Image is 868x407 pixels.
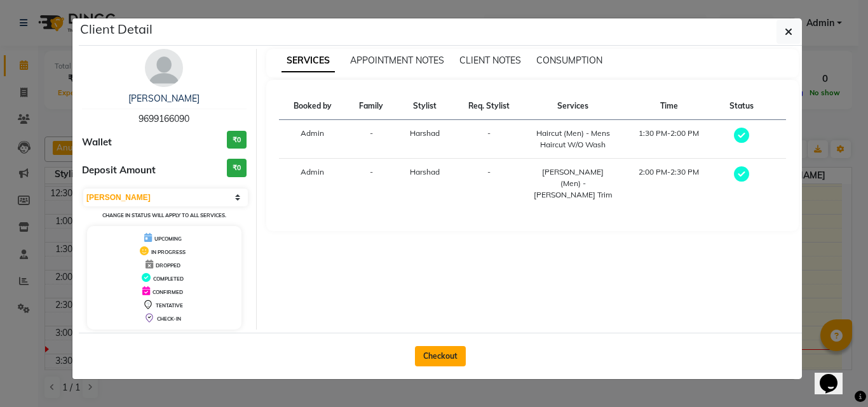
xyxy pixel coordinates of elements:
div: Haircut (Men) - Mens Haircut W/O Wash [532,128,614,150]
td: - [346,120,396,159]
span: COMPLETED [153,276,184,282]
td: Admin [279,120,346,159]
th: Time [621,93,717,120]
span: CONFIRMED [153,289,183,295]
td: - [346,159,396,209]
th: Booked by [279,93,346,120]
a: [PERSON_NAME] [128,93,200,104]
img: avatar [145,49,183,87]
span: Deposit Amount [82,163,156,178]
div: [PERSON_NAME] (Men) - [PERSON_NAME] Trim [532,166,614,201]
iframe: chat widget [815,356,855,394]
span: Harshad [410,167,440,177]
h3: ₹0 [227,159,247,177]
span: CONSUMPTION [536,55,602,66]
h5: Client Detail [80,20,153,39]
td: 2:00 PM-2:30 PM [621,159,717,209]
span: IN PROGRESS [151,249,186,255]
span: 9699166090 [139,113,189,124]
span: TENTATIVE [156,302,183,309]
span: Wallet [82,135,112,150]
span: CLIENT NOTES [459,55,521,66]
th: Status [717,93,766,120]
th: Stylist [396,93,453,120]
td: 1:30 PM-2:00 PM [621,120,717,159]
th: Req. Stylist [453,93,525,120]
span: SERVICES [281,50,335,72]
th: Family [346,93,396,120]
small: Change in status will apply to all services. [102,212,226,218]
span: APPOINTMENT NOTES [350,55,444,66]
td: - [453,120,525,159]
span: Harshad [410,128,440,138]
h3: ₹0 [227,131,247,149]
td: - [453,159,525,209]
th: Services [525,93,621,120]
span: DROPPED [156,262,180,269]
td: Admin [279,159,346,209]
button: Checkout [415,346,466,366]
span: CHECK-IN [157,316,181,322]
span: UPCOMING [154,236,182,242]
